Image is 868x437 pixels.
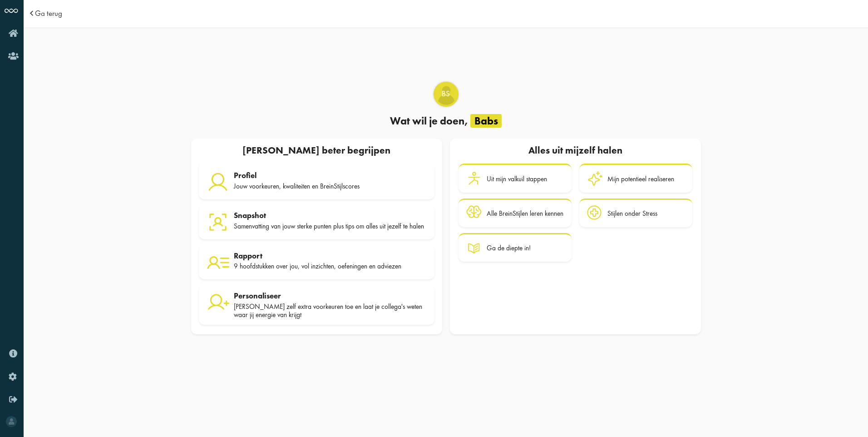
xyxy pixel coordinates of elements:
[487,175,547,183] div: Uit mijn valkuil stappen
[234,182,427,190] div: Jouw voorkeuren, kwaliteiten en BreinStijlscores
[607,175,674,183] div: Mijn potentieel realiseren
[579,164,692,193] a: Mijn potentieel realiseren
[607,209,657,218] div: Stijlen onder Stress
[579,199,692,228] a: Stijlen onder Stress
[199,205,434,240] a: Snapshot Samenvatting van jouw sterke punten plus tips om alles uit jezelf te halen
[434,82,459,107] div: Babs Soares
[199,164,434,199] a: Profiel Jouw voorkeuren, kwaliteiten en BreinStijlscores
[459,164,572,193] a: Uit mijn valkuil stappen
[234,303,427,319] div: [PERSON_NAME] zelf extra voorkeuren toe en laat je collega's weten waar jij energie van krijgt
[195,143,438,160] div: [PERSON_NAME] beter begrijpen
[234,171,427,180] div: Profiel
[35,10,62,17] a: Ga terug
[459,199,572,228] a: Alle BreinStijlen leren kennen
[234,291,427,300] div: Personaliseer
[234,251,427,260] div: Rapport
[459,233,572,262] a: Ga de diepte in!
[234,262,427,270] div: 9 hoofdstukken over jou, vol inzichten, oefeningen en adviezen
[458,143,693,160] div: Alles uit mijzelf halen
[199,285,434,325] a: Personaliseer [PERSON_NAME] zelf extra voorkeuren toe en laat je collega's weten waar jij energie...
[234,222,427,230] div: Samenvatting van jouw sterke punten plus tips om alles uit jezelf te halen
[390,114,468,128] span: Wat wil je doen,
[470,114,502,128] span: Babs
[234,211,427,220] div: Snapshot
[434,89,458,99] span: BS
[487,244,531,252] div: Ga de diepte in!
[199,245,434,280] a: Rapport 9 hoofdstukken over jou, vol inzichten, oefeningen en adviezen
[487,209,563,218] div: Alle BreinStijlen leren kennen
